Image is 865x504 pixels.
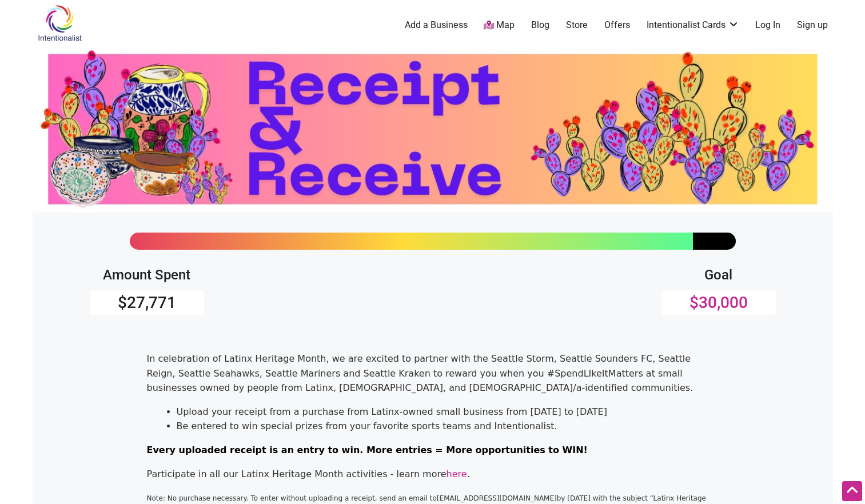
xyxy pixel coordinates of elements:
a: Log In [755,19,780,31]
div: Scroll Back to Top [842,481,862,501]
a: here [447,469,467,479]
a: Blog [531,19,549,31]
li: Be entered to win special prizes from your favorite sports teams and Intentionalist. [177,419,719,434]
a: Map [484,19,515,32]
a: Offers [604,19,630,31]
h3: $27,771 [90,293,204,313]
img: Latinx Heritage Month [33,46,833,213]
h4: Goal [661,267,776,283]
img: Intentionalist [33,5,87,42]
span: Every uploaded receipt is an entry to win. More entries = More opportunities to WIN! [147,445,588,455]
a: Sign up [797,19,828,31]
a: Store [566,19,588,31]
a: Intentionalist Cards [647,19,739,31]
li: Upload your receipt from a purchase from Latinx-owned small business from [DATE] to [DATE] [177,405,719,419]
p: Participate in all our Latinx Heritage Month activities - learn more . [147,467,719,482]
a: Add a Business [405,19,468,31]
h4: Amount Spent [90,267,204,283]
p: In celebration of Latinx Heritage Month, we are excited to partner with the Seattle Storm, Seattl... [147,351,719,395]
h3: $30,000 [661,293,776,313]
